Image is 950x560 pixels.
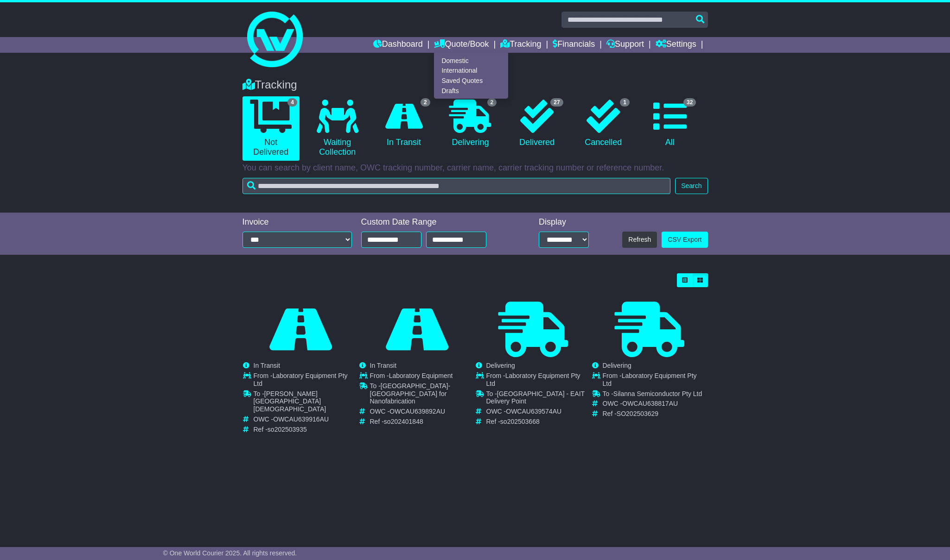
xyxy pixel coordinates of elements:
[434,76,508,86] a: Saved Quotes
[242,163,708,173] p: You can search by client name, OWC tracking number, carrier name, carrier tracking number or refe...
[254,362,281,369] span: In Transit
[486,390,585,405] span: [GEOGRAPHIC_DATA] - EAIT Delivery Point
[603,372,697,387] span: Laboratory Equipment Pty Ltd
[500,418,540,425] span: so202503668
[553,37,595,53] a: Financials
[603,390,708,400] td: To -
[273,415,329,423] span: OWCAU639916AU
[606,37,644,53] a: Support
[486,390,591,408] td: To -
[370,362,397,369] span: In Transit
[603,400,708,410] td: OWC -
[656,37,696,53] a: Settings
[163,549,297,557] span: © One World Courier 2025. All rights reserved.
[309,96,366,161] a: Waiting Collection
[442,96,499,151] a: 2 Delivering
[268,426,307,433] span: so202503935
[389,372,453,379] span: Laboratory Equipment
[486,362,515,369] span: Delivering
[254,390,326,413] span: [PERSON_NAME][GEOGRAPHIC_DATA][DEMOGRAPHIC_DATA]
[389,408,445,415] span: OWCAU639892AU
[603,362,631,369] span: Delivering
[361,217,510,227] div: Custom Date Range
[370,408,475,418] td: OWC -
[375,96,432,151] a: 2 In Transit
[613,390,702,397] span: Silanna Semiconductor Pty Ltd
[254,426,358,434] td: Ref -
[434,53,508,99] div: Quote/Book
[434,56,508,66] a: Domestic
[434,37,489,53] a: Quote/Book
[486,418,591,426] td: Ref -
[370,418,475,426] td: Ref -
[434,86,508,96] a: Drafts
[486,372,591,390] td: From -
[238,78,713,92] div: Tracking
[487,98,497,107] span: 2
[675,178,708,194] button: Search
[683,98,696,107] span: 32
[370,382,475,408] td: To -
[500,37,541,53] a: Tracking
[539,217,589,227] div: Display
[641,96,698,151] a: 32 All
[603,372,708,390] td: From -
[434,66,508,76] a: International
[384,418,423,425] span: so202401848
[662,232,708,248] a: CSV Export
[508,96,565,151] a: 27 Delivered
[603,410,708,418] td: Ref -
[622,400,678,407] span: OWCAU638817AU
[370,372,475,382] td: From -
[550,98,563,107] span: 27
[575,96,632,151] a: 1 Cancelled
[242,96,300,161] a: 4 Not Delivered
[506,408,561,415] span: OWCAU639574AU
[254,390,358,415] td: To -
[622,232,657,248] button: Refresh
[373,37,423,53] a: Dashboard
[287,98,297,107] span: 4
[421,98,430,107] span: 2
[242,217,352,227] div: Invoice
[617,410,658,417] span: SO202503629
[254,372,348,387] span: Laboratory Equipment Pty Ltd
[254,372,358,390] td: From -
[486,408,591,418] td: OWC -
[620,98,630,107] span: 1
[486,372,580,387] span: Laboratory Equipment Pty Ltd
[370,382,451,405] span: [GEOGRAPHIC_DATA]- [GEOGRAPHIC_DATA] for Nanofabrication
[254,415,358,426] td: OWC -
